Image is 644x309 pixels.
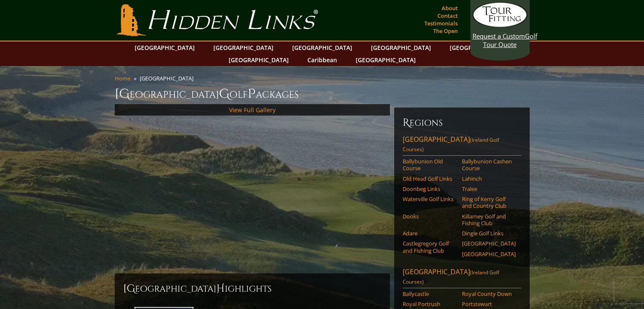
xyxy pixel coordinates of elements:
[435,10,460,22] a: Contact
[431,25,460,37] a: The Open
[462,240,516,247] a: [GEOGRAPHIC_DATA]
[439,2,460,14] a: About
[351,54,420,66] a: [GEOGRAPHIC_DATA]
[403,269,499,285] span: (Ireland Golf Courses)
[403,267,521,288] a: [GEOGRAPHIC_DATA](Ireland Golf Courses)
[462,290,516,297] a: Royal County Down
[473,32,525,40] span: Request a Custom
[224,54,293,66] a: [GEOGRAPHIC_DATA]
[462,213,516,227] a: Killarney Golf and Fishing Club
[403,135,521,156] a: [GEOGRAPHIC_DATA](Ireland Golf Courses)
[403,196,456,202] a: Waterville Golf Links
[403,136,499,153] span: (Ireland Golf Courses)
[140,74,197,82] li: [GEOGRAPHIC_DATA]
[403,213,456,220] a: Dooks
[403,175,456,182] a: Old Head Golf Links
[216,282,225,295] span: H
[462,175,516,182] a: Lahinch
[462,158,516,172] a: Ballybunion Cashen Course
[473,2,528,49] a: Request a CustomGolf Tour Quote
[248,86,256,102] span: P
[462,185,516,192] a: Tralee
[209,41,278,54] a: [GEOGRAPHIC_DATA]
[219,86,229,102] span: G
[403,116,521,130] h6: Regions
[123,282,381,295] h2: [GEOGRAPHIC_DATA] ighlights
[462,196,516,210] a: Ring of Kerry Golf and Country Club
[115,86,530,102] h1: [GEOGRAPHIC_DATA] olf ackages
[403,240,456,254] a: Castlegregory Golf and Fishing Club
[288,41,357,54] a: [GEOGRAPHIC_DATA]
[445,41,514,54] a: [GEOGRAPHIC_DATA]
[422,17,460,29] a: Testimonials
[462,230,516,237] a: Dingle Golf Links
[229,106,276,114] a: View Full Gallery
[130,41,199,54] a: [GEOGRAPHIC_DATA]
[462,301,516,307] a: Portstewart
[403,301,456,307] a: Royal Portrush
[115,74,130,82] a: Home
[367,41,435,54] a: [GEOGRAPHIC_DATA]
[403,290,456,297] a: Ballycastle
[403,185,456,192] a: Doonbeg Links
[462,251,516,257] a: [GEOGRAPHIC_DATA]
[403,230,456,237] a: Adare
[403,158,456,172] a: Ballybunion Old Course
[303,54,341,66] a: Caribbean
